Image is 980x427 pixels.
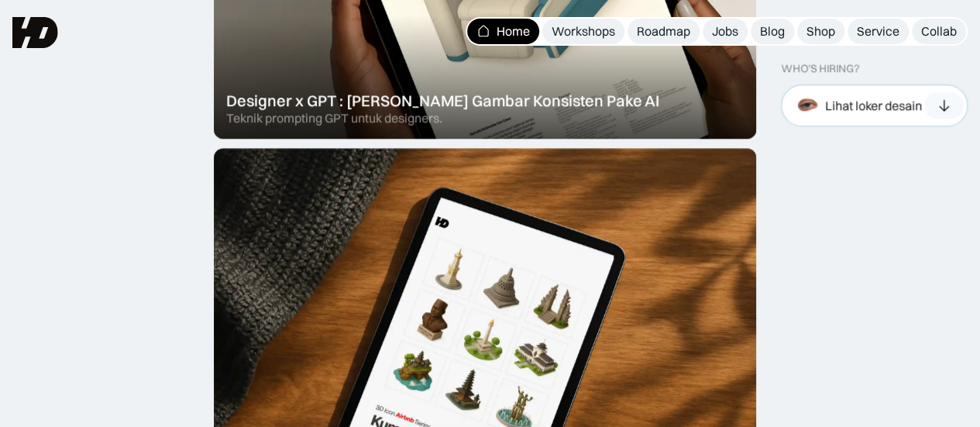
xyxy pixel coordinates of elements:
[781,62,859,75] div: WHO’S HIRING?
[467,19,539,44] a: Home
[857,23,899,40] div: Service
[712,23,738,40] div: Jobs
[552,23,615,40] div: Workshops
[912,19,966,44] a: Collab
[628,19,700,44] a: Roadmap
[637,23,690,40] div: Roadmap
[760,23,785,40] div: Blog
[497,23,530,40] div: Home
[921,23,957,40] div: Collab
[703,19,748,44] a: Jobs
[848,19,909,44] a: Service
[806,23,835,40] div: Shop
[797,19,844,44] a: Shop
[825,97,922,113] div: Lihat loker desain
[751,19,794,44] a: Blog
[542,19,624,44] a: Workshops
